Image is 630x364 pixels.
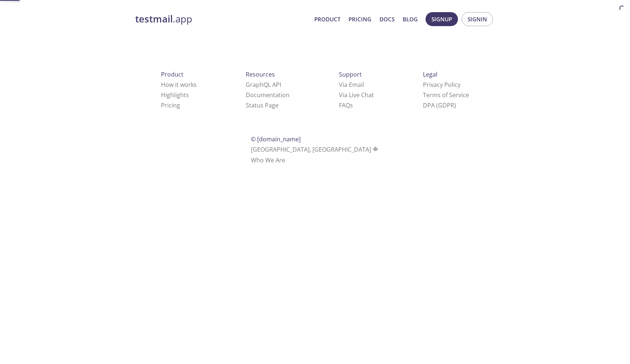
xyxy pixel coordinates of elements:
[314,14,340,24] a: Product
[246,91,290,99] a: Documentation
[462,12,493,26] button: Signin
[350,101,353,109] span: s
[135,13,173,25] strong: testmail
[246,70,275,78] span: Resources
[426,12,458,26] button: Signup
[246,101,279,109] a: Status Page
[339,81,364,89] a: Via Email
[135,13,308,25] a: testmail.app
[246,81,281,89] a: GraphQL API
[349,14,371,24] a: Pricing
[431,14,452,24] span: Signup
[251,156,285,164] a: Who We Are
[339,91,374,99] a: Via Live Chat
[161,101,180,109] a: Pricing
[251,145,379,153] span: [GEOGRAPHIC_DATA], [GEOGRAPHIC_DATA]
[339,70,362,78] span: Support
[251,135,301,143] span: © [DOMAIN_NAME]
[161,70,183,78] span: Product
[423,91,469,99] a: Terms of Service
[423,101,456,109] a: DPA (GDPR)
[468,14,487,24] span: Signin
[339,101,353,109] a: FAQ
[403,14,418,24] a: Blog
[161,91,189,99] a: Highlights
[379,14,395,24] a: Docs
[161,81,197,89] a: How it works
[423,81,461,89] a: Privacy Policy
[423,70,437,78] span: Legal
